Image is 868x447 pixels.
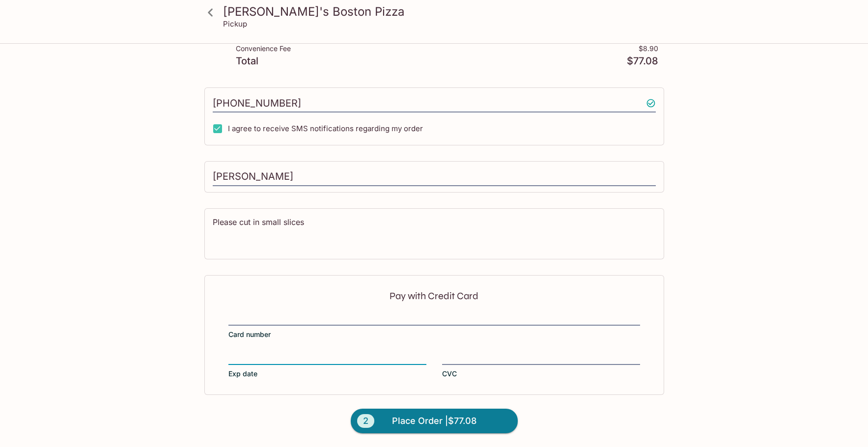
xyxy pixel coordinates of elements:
[213,94,656,112] input: Enter phone number
[351,409,518,433] button: 2Place Order |$77.08
[392,413,476,429] span: Place Order | $77.08
[442,352,640,363] iframe: Secure CVC input frame
[228,352,426,363] iframe: Secure expiration date input frame
[236,45,291,53] p: Convenience Fee
[228,291,640,301] p: Pay with Credit Card
[357,414,374,428] span: 2
[228,124,423,133] span: I agree to receive SMS notifications regarding my order
[627,56,658,66] p: $77.08
[639,45,658,53] p: $8.90
[228,330,271,339] span: Card number
[223,4,662,19] h3: [PERSON_NAME]'s Boston Pizza
[442,369,457,379] span: CVC
[223,19,247,28] p: Pickup
[213,217,656,251] textarea: Please cut in small slices
[236,56,258,66] p: Total
[228,313,640,324] iframe: Secure card number input frame
[228,369,257,379] span: Exp date
[213,168,656,186] input: Enter first and last name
